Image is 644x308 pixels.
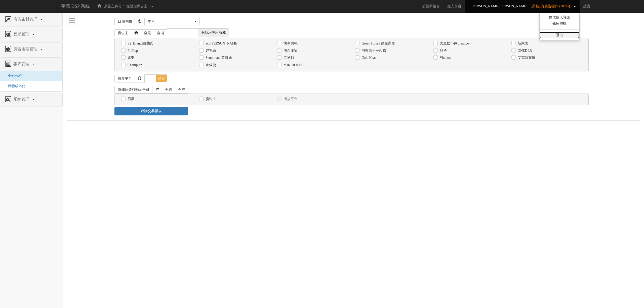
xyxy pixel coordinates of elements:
span: 無設定廣告主 [126,4,147,8]
span: 廣告走期管理 [12,47,40,51]
label: 快車肉乾 [282,41,298,46]
label: eco[PERSON_NAME] [204,41,238,46]
label: 好兆頭 [204,48,216,53]
span: 報表管理 [12,62,32,66]
a: 報表管理 [4,60,59,68]
span: 廣告素材管理 [12,17,40,21]
a: 全消 [175,86,188,94]
div: 本月 [148,19,193,24]
span: [PERSON_NAME][PERSON_NAME] [469,4,530,8]
label: 新家園 [516,41,528,46]
label: 明台產物 [282,48,298,53]
a: 登出 [540,32,579,38]
button: 本月 [144,18,200,25]
span: 不顯示停用商城 [198,29,229,37]
a: 查詢交易報表 [114,107,188,115]
span: 系統管理 [12,97,32,101]
label: Cole Haan [360,55,376,60]
a: 修改密碼 [540,21,579,27]
a: 全消 [154,29,167,37]
label: 刷樂 [126,55,135,60]
label: FitFlop [126,48,138,53]
a: 廣告走期管理 [4,45,59,53]
span: 廣告主身分： [104,4,125,8]
a: 全選 [162,86,175,94]
a: 媒體成本比 [4,84,25,88]
a: 全站分析 [4,74,22,78]
label: MIKIHOUSE [282,63,303,68]
a: 廣告素材管理 [4,16,59,24]
span: [業務_有廣告操作 (2024)] [531,4,572,8]
label: S2_Brands白蘭氏 [126,41,153,46]
a: 全選 [141,29,154,37]
label: 廣告主 [204,97,216,102]
label: 日期 [126,97,135,102]
label: Vitabox [438,55,451,60]
label: 鮮拾 [438,48,447,53]
label: Green House 綠屋家居 [360,41,395,46]
a: 受眾管理 [4,30,59,38]
label: 艾克特直播 [516,55,535,60]
span: 受眾管理 [12,32,32,36]
label: 永佳捷 [204,63,216,68]
label: Seoulmate 首爾妹 [204,55,232,60]
label: Champion [126,63,142,68]
label: 消費高手一起購 [360,48,386,53]
label: ONEDER [516,48,532,53]
span: 收合 [156,75,167,82]
label: 二拾衫 [282,55,294,60]
label: 播放平台 [282,97,298,102]
label: 大黑松小倆口salico [438,41,469,46]
a: 系統管理 [4,96,59,104]
a: 修改個人資訊 [540,14,579,21]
